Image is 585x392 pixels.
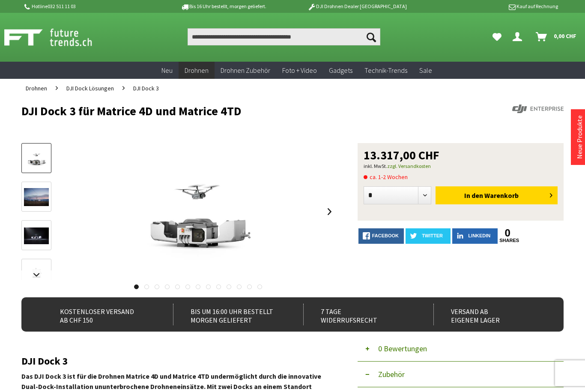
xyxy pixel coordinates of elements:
[468,233,490,238] span: LinkedIn
[4,27,111,48] img: Shop Futuretrends - zur Startseite wechseln
[188,28,380,45] input: Produkt, Marke, Kategorie, EAN, Artikelnummer…
[133,84,159,92] span: DJI Dock 3
[358,362,564,387] button: Zubehör
[303,304,418,325] div: 7 Tage Widerrufsrecht
[387,163,431,169] a: zzgl. Versandkosten
[173,304,288,325] div: Bis um 16:00 Uhr bestellt Morgen geliefert
[554,29,576,43] span: 0,00 CHF
[161,66,173,75] span: Neu
[323,62,358,79] a: Gadgets
[155,62,179,79] a: Neu
[221,66,270,75] span: Drohnen Zubehör
[156,1,290,12] p: Bis 16 Uhr bestellt, morgen geliefert.
[433,304,548,325] div: Versand ab eigenem Lager
[406,228,451,244] a: twitter
[23,1,156,12] p: Hotline
[48,3,76,9] a: 032 511 11 03
[66,84,114,92] span: DJI Dock Lösungen
[424,1,558,12] p: Kauf auf Rechnung
[185,66,209,75] span: Drohnen
[484,191,519,200] span: Warenkorb
[62,79,118,98] a: DJI Dock Lösungen
[499,228,516,238] a: 0
[512,105,564,113] img: DJI Enterprise
[422,233,443,238] span: twitter
[290,1,424,12] p: DJI Drohnen Dealer [GEOGRAPHIC_DATA]
[24,146,49,171] img: Vorschau: DJI Dock 3 für Matrice 4D und Matrice 4TD
[282,66,317,75] span: Foto + Video
[21,356,336,367] h2: DJI Dock 3
[532,28,581,45] a: Warenkorb
[499,238,516,243] a: shares
[43,304,158,325] div: Kostenloser Versand ab CHF 150
[413,62,438,79] a: Sale
[452,228,498,244] a: LinkedIn
[358,336,564,362] button: 0 Bewertungen
[26,84,47,92] span: Drohnen
[436,186,558,204] button: In den Warenkorb
[129,143,266,280] img: DJI Dock 3 für Matrice 4D und Matrice 4TD
[509,28,529,45] a: Dein Konto
[575,115,584,159] a: Neue Produkte
[364,161,558,171] p: inkl. MwSt.
[364,172,408,182] span: ca. 1-2 Wochen
[488,28,506,45] a: Meine Favoriten
[276,62,323,79] a: Foto + Video
[464,191,483,200] span: In den
[129,79,163,98] a: DJI Dock 3
[364,149,439,161] span: 13.317,00 CHF
[362,28,380,45] button: Suchen
[21,79,51,98] a: Drohnen
[329,66,352,75] span: Gadgets
[358,62,413,79] a: Technik-Trends
[419,66,432,75] span: Sale
[358,228,404,244] a: facebook
[215,62,276,79] a: Drohnen Zubehör
[179,62,215,79] a: Drohnen
[21,372,222,380] strong: Das DJI Dock 3 ist für die Drohnen Matrice 4D und Matrice 4TD und
[372,233,399,238] span: facebook
[364,66,407,75] span: Technik-Trends
[21,105,455,117] h1: DJI Dock 3 für Matrice 4D und Matrice 4TD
